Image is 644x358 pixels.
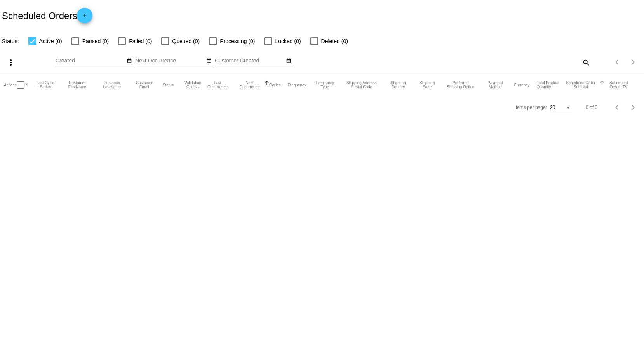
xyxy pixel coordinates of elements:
button: Change sorting for FrequencyType [313,81,337,89]
button: Change sorting for LastOccurrenceUtc [205,81,230,89]
div: Items per page: [515,105,547,110]
button: Previous page [610,100,625,115]
button: Change sorting for Id [24,83,28,87]
button: Change sorting for NextOccurrenceUtc [237,81,262,89]
button: Change sorting for CustomerFirstName [63,81,91,89]
span: Paused (0) [82,36,109,46]
button: Next page [625,54,641,70]
mat-icon: search [581,56,590,68]
button: Previous page [610,54,625,70]
div: 0 of 0 [586,105,597,110]
mat-header-cell: Validation Checks [181,73,205,97]
button: Change sorting for LifetimeValue [604,81,633,89]
span: Locked (0) [275,36,301,46]
button: Change sorting for Status [163,83,174,87]
span: Active (0) [39,36,62,46]
button: Change sorting for ShippingCountry [386,81,410,89]
button: Change sorting for CurrencyIso [514,83,530,87]
mat-icon: add [80,13,89,22]
mat-header-cell: Actions [4,73,17,97]
button: Next page [625,100,641,115]
mat-icon: date_range [127,58,132,64]
mat-icon: date_range [206,58,212,64]
button: Change sorting for Cycles [269,83,281,87]
button: Change sorting for ShippingState [417,81,437,89]
span: Failed (0) [129,36,152,46]
button: Change sorting for Subtotal [564,81,597,89]
button: Change sorting for Frequency [288,83,306,87]
mat-select: Items per page: [550,105,572,111]
span: Deleted (0) [321,36,348,46]
input: Created [56,58,125,64]
input: Customer Created [215,58,285,64]
mat-header-cell: Total Product Quantity [536,73,564,97]
button: Change sorting for ShippingPostcode [344,81,379,89]
mat-icon: date_range [286,58,291,64]
input: Next Occurrence [135,58,205,64]
span: Status: [2,38,19,44]
span: Queued (0) [172,36,200,46]
button: Change sorting for CustomerEmail [133,81,156,89]
button: Change sorting for PreferredShippingOption [444,81,477,89]
h2: Scheduled Orders [2,8,92,23]
button: Change sorting for PaymentMethod.Type [484,81,507,89]
button: Change sorting for CustomerLastName [98,81,126,89]
span: Processing (0) [220,36,255,46]
button: Change sorting for LastProcessingCycleId [35,81,56,89]
span: 20 [550,105,555,110]
mat-icon: more_vert [6,58,16,67]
